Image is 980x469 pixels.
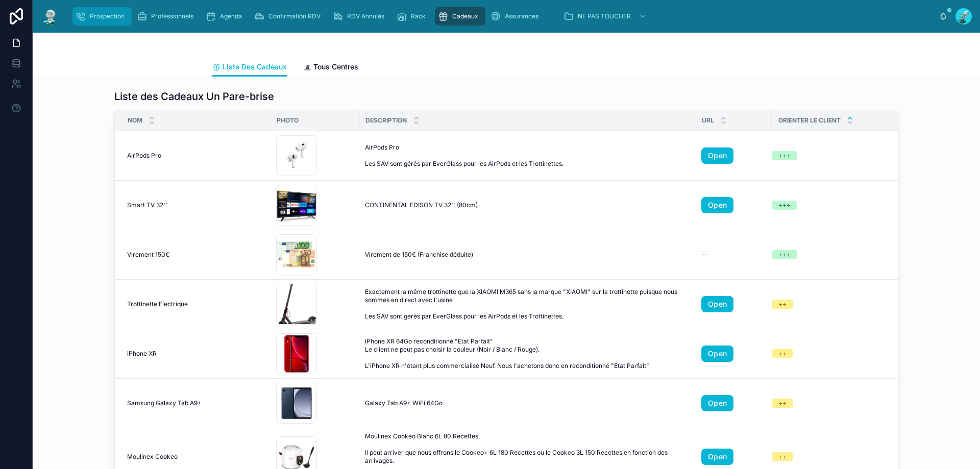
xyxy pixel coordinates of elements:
span: RDV Annulés [347,12,384,20]
a: NE PAS TOUCHER [560,7,651,26]
span: Agenda [220,12,242,20]
a: Open [701,296,733,312]
a: Liste Des Cadeaux [212,58,287,77]
span: Nom [128,116,142,125]
span: iPhone XR 64Go reconditionné "Etat Parfait" Le client ne peut pas choisir la couleur (Noir / Blan... [365,337,689,370]
a: Professionnels [134,7,201,26]
span: Moulinex Cookeo [127,453,178,461]
span: Trottinette Electrique [127,300,188,308]
a: Assurances [487,7,546,26]
a: Prospection [72,7,132,26]
div: scrollable content [67,5,939,28]
span: Galaxy Tab A9+ WiFi 64Go [365,399,443,407]
span: NE PAS TOUCHER [578,12,631,20]
img: App logo [41,8,59,24]
span: Virement de 150€ (Franchise déduite) [365,251,473,259]
a: Cadeaux [435,7,485,26]
div: +++ [778,201,791,210]
a: Open [701,197,733,213]
div: ++ [778,452,787,461]
span: AirPods Pro Les SAV sont gérés par EverGlass pour les AirPods et les Trottinettes. [365,143,599,168]
span: Rack [411,12,426,20]
span: Virement 150€ [127,251,169,259]
div: ++ [778,300,787,309]
div: ++ [778,399,787,408]
a: Open [701,147,733,164]
a: RDV Annulés [330,7,391,26]
a: Confirmation RDV [251,7,328,26]
a: Rack [394,7,433,26]
div: +++ [778,250,791,259]
span: AirPods Pro [127,152,161,160]
a: Open [701,449,733,465]
span: iPhone XR [127,350,157,358]
div: +++ [778,151,791,160]
span: Professionnels [151,12,193,20]
span: Exactement la même trottinette que la XIAOMI M365 sans la marque "XIAOMI" sur la trottinette puis... [365,288,689,320]
h1: Liste des Cadeaux Un Pare-brise [114,89,274,104]
span: Samsung Galaxy Tab A9+ [127,399,202,407]
span: URL [702,116,714,125]
span: Cadeaux [452,12,478,20]
span: Prospection [90,12,125,20]
a: Agenda [203,7,249,26]
a: Open [701,345,733,362]
span: CONTINENTAL EDISON TV 32'' (80cm) [365,201,478,209]
span: Liste Des Cadeaux [223,62,287,72]
span: Orienter le client [778,116,841,125]
a: Open [701,395,733,411]
span: Smart TV 32'' [127,201,167,209]
span: Photo [277,116,299,125]
span: -- [701,251,707,259]
div: ++ [778,349,787,358]
span: Tous Centres [313,62,358,72]
a: Tous Centres [303,58,358,78]
span: Assurances [505,12,538,20]
span: Confirmation RDV [268,12,321,20]
span: Description [365,116,407,125]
